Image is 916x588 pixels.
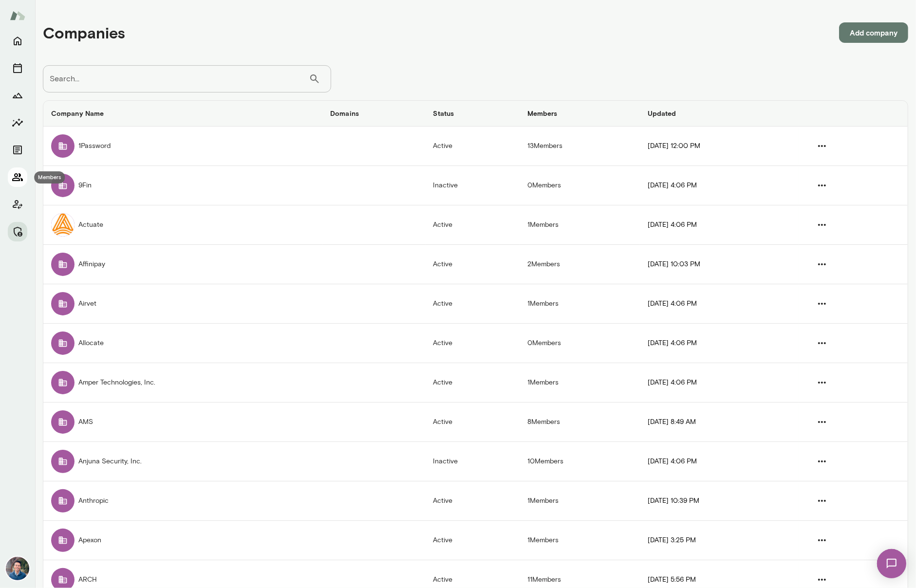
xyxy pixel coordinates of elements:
[426,363,520,403] td: Active
[640,481,799,521] td: [DATE] 10:39 PM
[43,166,322,205] td: 9Fin
[426,403,520,442] td: Active
[426,481,520,521] td: Active
[640,284,799,324] td: [DATE] 4:06 PM
[43,481,322,521] td: Anthropic
[520,166,640,205] td: 0 Members
[520,481,640,521] td: 1 Members
[426,245,520,284] td: Active
[8,140,27,160] button: Documents
[43,205,322,245] td: Actuate
[8,195,27,214] button: Client app
[426,205,520,245] td: Active
[520,127,640,166] td: 13 Members
[10,6,25,25] img: Mento
[34,171,65,184] div: Members
[648,109,791,118] h6: Updated
[426,521,520,560] td: Active
[640,324,799,363] td: [DATE] 4:06 PM
[43,127,322,166] td: 1Password
[426,442,520,481] td: Inactive
[43,23,125,42] h4: Companies
[520,403,640,442] td: 8 Members
[520,324,640,363] td: 0 Members
[43,284,322,324] td: Airvet
[433,109,512,118] h6: Status
[426,284,520,324] td: Active
[839,22,908,43] button: Add company
[640,245,799,284] td: [DATE] 10:03 PM
[520,521,640,560] td: 1 Members
[520,363,640,403] td: 1 Members
[43,521,322,560] td: Apexon
[6,557,29,580] img: Alex Yu
[43,363,322,403] td: Amper Technologies, Inc.
[640,127,799,166] td: [DATE] 12:00 PM
[8,58,27,78] button: Sessions
[8,222,27,241] button: Manage
[527,109,632,118] h6: Members
[640,403,799,442] td: [DATE] 8:49 AM
[426,166,520,205] td: Inactive
[640,442,799,481] td: [DATE] 4:06 PM
[520,245,640,284] td: 2 Members
[43,245,322,284] td: Affinipay
[426,127,520,166] td: Active
[8,31,27,51] button: Home
[8,167,27,187] button: Members
[640,363,799,403] td: [DATE] 4:06 PM
[8,113,27,132] button: Insights
[8,86,27,105] button: Growth Plan
[640,521,799,560] td: [DATE] 3:25 PM
[520,205,640,245] td: 1 Members
[640,205,799,245] td: [DATE] 4:06 PM
[43,324,322,363] td: Allocate
[640,166,799,205] td: [DATE] 4:06 PM
[330,109,417,118] h6: Domains
[43,442,322,481] td: Anjuna Security, Inc.
[520,442,640,481] td: 10 Members
[43,403,322,442] td: AMS
[426,324,520,363] td: Active
[520,284,640,324] td: 1 Members
[51,109,315,118] h6: Company Name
